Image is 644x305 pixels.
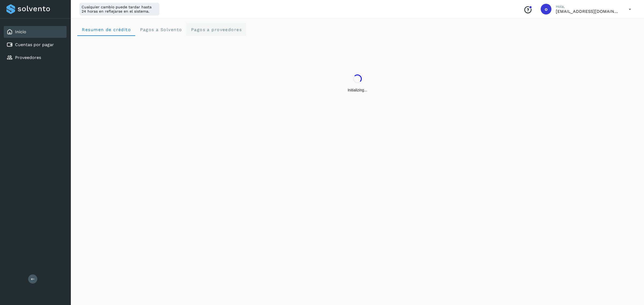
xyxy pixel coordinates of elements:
div: Cualquier cambio puede tardar hasta 24 horas en reflejarse en el sistema. [79,3,159,16]
div: Cuentas por pagar [4,39,67,51]
a: Cuentas por pagar [15,42,54,47]
div: Inicio [4,26,67,38]
span: Pagos a Solvento [140,27,182,32]
p: orlando@rfllogistics.com.mx [556,9,620,14]
span: Pagos a proveedores [191,27,242,32]
a: Proveedores [15,55,41,60]
a: Inicio [15,29,26,34]
span: Resumen de crédito [82,27,131,32]
p: Hola, [556,4,620,9]
div: Proveedores [4,52,67,64]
